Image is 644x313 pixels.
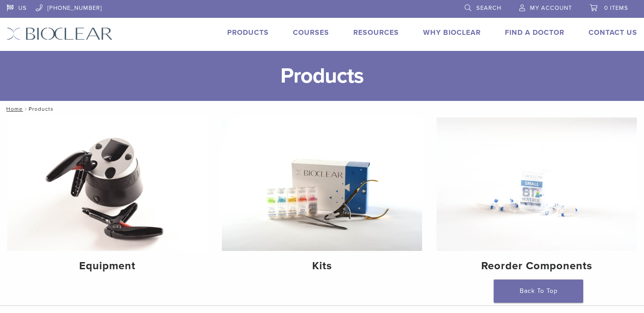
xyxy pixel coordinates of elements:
[7,117,208,280] a: Equipment
[589,28,637,37] a: Contact Us
[436,117,637,280] a: Reorder Components
[7,117,208,251] img: Equipment
[222,117,422,280] a: Kits
[494,280,583,303] a: Back To Top
[530,4,572,12] span: My Account
[436,117,637,251] img: Reorder Components
[14,258,200,274] h4: Equipment
[293,28,329,37] a: Courses
[423,28,481,37] a: Why Bioclear
[222,117,422,251] img: Kits
[604,4,628,12] span: 0 items
[505,28,564,37] a: Find A Doctor
[7,27,113,40] img: Bioclear
[444,258,630,274] h4: Reorder Components
[353,28,399,37] a: Resources
[4,106,23,112] a: Home
[227,28,269,37] a: Products
[476,4,501,12] span: Search
[229,258,415,274] h4: Kits
[23,107,29,111] span: /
